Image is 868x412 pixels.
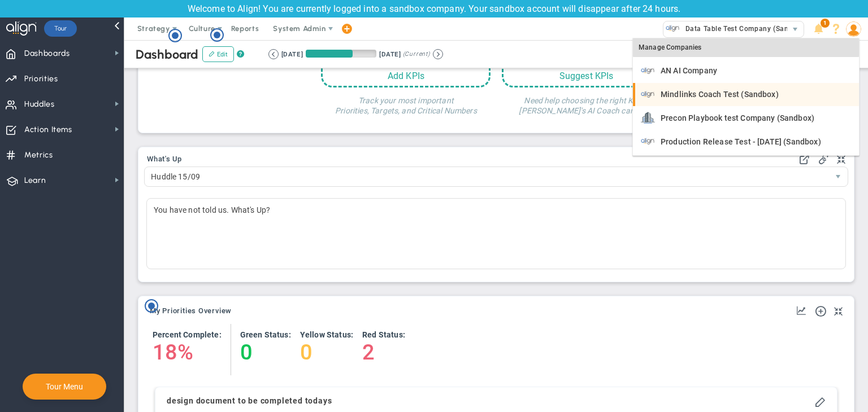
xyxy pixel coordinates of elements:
span: select [787,21,804,37]
div: Add KPIs [323,71,489,81]
span: 1 [821,19,830,28]
span: Huddle 15/09 [145,167,828,186]
h4: 0 [300,340,353,365]
span: Precon Playbook test Company (Sandbox) [661,114,814,122]
img: 33466.Company.photo [641,134,655,148]
button: Tour Menu [42,382,86,392]
button: My Priorities Overview [150,307,232,316]
span: Data Table Test Company (Sandbox) [680,21,808,36]
span: Dashboard [136,47,198,62]
span: My Priorities Overview [150,307,232,315]
span: Huddles [24,93,55,116]
img: 32551.Company.photo [641,64,655,78]
span: Priorities [24,67,58,91]
div: Period Progress: 66% Day 60 of 90 with 30 remaining. [306,50,376,58]
li: Help & Frequently Asked Questions (FAQ) [827,17,845,40]
span: Action Items [24,118,72,142]
button: Go to next period [433,49,443,59]
span: Learn [24,169,46,192]
div: [DATE] [281,49,303,59]
h4: 2 [362,340,405,365]
h4: 0 [240,340,291,365]
span: Mindlinks Coach Test (Sandbox) [661,90,779,98]
span: Metrics [24,143,53,167]
h4: design document to be completed todays [167,396,332,406]
h4: % [177,340,193,365]
div: You have not told us. What's Up? [146,198,846,269]
span: select [828,167,848,186]
h4: 18 [153,340,177,365]
button: Edit [202,46,234,62]
span: System Admin [273,24,325,33]
h4: Track your most important Priorities, Targets, and Critical Numbers [321,87,491,116]
li: Announcements [810,17,827,40]
span: Strategy [137,24,170,33]
h4: Need help choosing the right KPIs? [PERSON_NAME]'s AI Coach can help. [502,87,671,116]
div: Manage Companies [633,38,859,58]
img: 33582.Company.photo [641,111,655,125]
img: 64089.Person.photo [846,21,861,37]
div: [DATE] [379,49,401,59]
span: Reports [225,17,265,40]
button: Go to previous period [268,49,279,59]
span: What's Up [147,155,182,163]
button: What's Up [147,155,182,164]
span: AN AI Company [661,67,717,74]
h4: Yellow Status: [300,330,353,340]
span: Dashboards [24,42,70,65]
img: 33584.Company.photo [666,21,680,36]
h4: Percent Complete: [153,330,222,340]
h4: Red Status: [362,330,405,340]
span: (Current) [403,49,430,59]
h4: Green Status: [240,330,291,340]
span: Production Release Test - [DATE] (Sandbox) [661,138,821,146]
img: 33500.Company.photo [641,87,655,102]
span: Culture [189,24,215,33]
div: Suggest KPIs [504,71,670,81]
